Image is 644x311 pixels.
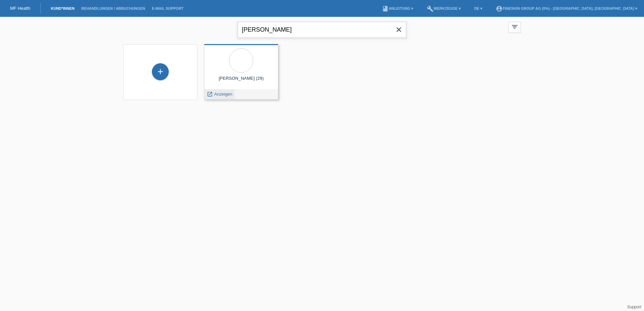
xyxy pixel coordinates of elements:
i: close [395,26,403,34]
input: Suche... [238,22,406,38]
a: DE ▾ [471,6,486,10]
a: launch Anzeigen [207,92,232,97]
a: account_circleFineSkin Group AG (0%) - [GEOGRAPHIC_DATA], [GEOGRAPHIC_DATA] ▾ [492,6,641,10]
a: buildWerkzeuge ▾ [423,6,464,10]
i: account_circle [496,5,503,12]
a: E-Mail Support [149,6,187,10]
i: filter_list [511,23,518,31]
div: [PERSON_NAME] (29) [210,76,273,87]
i: launch [207,91,213,97]
a: Kund*innen [47,6,78,10]
span: Anzeigen [214,92,232,97]
a: Support [627,305,641,309]
a: Behandlungen / Abbuchungen [78,6,149,10]
i: build [427,5,433,12]
a: bookAnleitung ▾ [379,6,417,10]
i: book [382,5,389,12]
div: Kund*in hinzufügen [152,66,168,77]
a: MF Health [10,6,30,11]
